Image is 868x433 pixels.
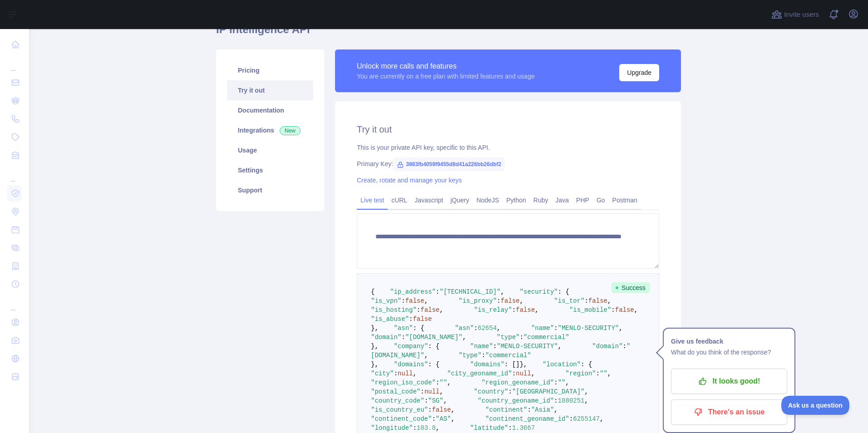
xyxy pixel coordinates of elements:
span: , [520,297,523,305]
span: , [424,297,428,305]
span: , [554,406,557,413]
span: "domains" [470,361,504,368]
span: : [512,370,516,377]
button: Upgrade [619,64,659,81]
span: : [554,379,557,386]
span: : [596,370,600,377]
span: "postal_code" [371,388,420,395]
span: : { [558,288,569,295]
span: : { [413,325,424,332]
p: It looks good! [678,374,780,389]
span: "" [600,370,607,377]
span: : [424,397,428,404]
a: Postman [609,193,641,207]
span: : [569,415,573,423]
span: : [409,315,413,323]
span: false [516,306,535,314]
span: "commercial" [523,334,569,341]
span: "MENLO-SECURITY" [558,325,619,332]
span: "domains" [394,361,428,368]
span: "is_hosting" [371,306,417,314]
span: : [520,334,523,341]
a: jQuery [447,193,473,207]
span: false [413,315,432,323]
a: Live test [357,193,388,207]
span: "domain" [592,343,622,350]
div: ... [7,54,22,73]
span: "continent" [485,406,527,413]
span: 62654 [478,325,497,332]
span: "SG" [428,397,444,404]
span: : [417,306,420,314]
span: : { [581,361,592,368]
a: Try it out [227,80,313,100]
span: : [420,388,424,395]
span: "region" [566,370,596,377]
span: : [436,288,439,295]
span: "is_mobile" [569,306,611,314]
a: Python [503,193,530,207]
span: : [493,343,497,350]
span: : [474,325,478,332]
span: , [634,306,638,314]
span: "continent_code" [371,415,432,423]
a: cURL [388,193,411,207]
span: "longitude" [371,424,413,432]
span: "Asia" [531,406,554,413]
span: 1880251 [558,397,585,404]
span: }, [371,343,379,350]
span: "type" [459,352,481,359]
span: "asn" [394,325,413,332]
span: : [585,297,588,305]
span: : [436,379,439,386]
span: "AS" [436,415,451,423]
span: , [535,306,538,314]
span: : [497,297,500,305]
a: Create, rotate and manage your keys [357,177,462,184]
span: "location" [542,361,581,368]
a: Documentation [227,100,313,120]
span: "is_vpn" [371,297,401,305]
span: : [482,352,485,359]
span: : [508,388,512,395]
span: false [615,306,634,314]
span: { [371,288,375,295]
span: , [607,370,611,377]
p: There's an issue [678,404,780,420]
a: Ruby [530,193,552,207]
span: , [607,297,611,305]
span: , [439,306,443,314]
span: "[GEOGRAPHIC_DATA]" [512,388,585,395]
span: , [600,415,603,423]
span: : [428,406,432,413]
div: Unlock more calls and features [357,61,535,72]
button: It looks good! [671,369,787,394]
span: "[TECHNICAL_ID]" [439,288,500,295]
a: Go [593,193,609,207]
span: , [451,415,454,423]
span: : [508,424,512,432]
span: "asn" [455,325,474,332]
span: "city" [371,370,394,377]
span: "" [558,379,566,386]
span: "region_geoname_id" [482,379,554,386]
button: Invite users [769,7,821,22]
span: : [413,424,416,432]
span: 3983fb4059f9455d8d41a226bb26dbf2 [393,157,505,171]
h1: Give us feedback [671,336,787,347]
div: ... [7,165,22,183]
span: false [405,297,424,305]
span: false [420,306,439,314]
h1: IP Intelligence API [216,22,681,44]
span: : [554,325,557,332]
span: , [439,388,443,395]
span: : [432,415,435,423]
div: You are currently on a free plan with limited features and usage [357,72,535,81]
span: New [280,126,301,135]
span: , [463,334,466,341]
a: Settings [227,160,313,180]
span: }, [371,325,379,332]
span: "domain" [371,334,401,341]
span: : [401,334,405,341]
span: null [398,370,413,377]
